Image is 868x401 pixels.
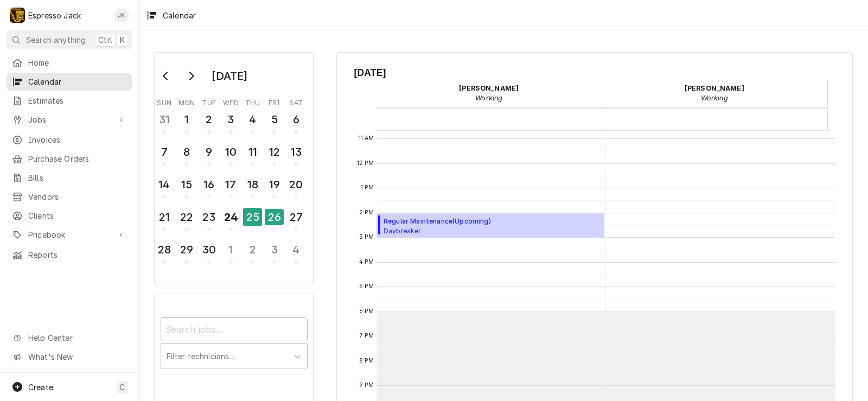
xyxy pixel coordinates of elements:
em: Working [701,94,728,102]
span: K [120,34,125,46]
div: 1 [222,241,239,258]
div: 7 [156,144,173,160]
div: 16 [201,176,218,193]
a: Go to Pricebook [7,226,132,244]
div: Samantha Janssen - Working [602,80,827,107]
div: Espresso Jack [28,10,81,21]
div: 8 [178,144,195,160]
div: JK [114,8,129,23]
div: 20 [288,176,304,193]
th: Sunday [154,95,175,108]
span: Reports [28,249,126,260]
span: Pricebook [28,229,110,240]
div: 25 [243,208,262,226]
th: Monday [175,95,198,108]
a: Reports [7,246,132,264]
strong: [PERSON_NAME] [459,84,519,92]
a: Go to Jobs [7,111,132,129]
span: Invoices [28,134,126,145]
span: Regular Maintenance ( Upcoming ) [384,217,546,226]
div: 18 [244,176,261,193]
span: Help Center [28,332,125,343]
div: 5 [266,111,283,128]
div: 24 [222,209,239,225]
span: Vendors [28,191,126,202]
span: Estimates [28,95,126,106]
div: [Service] Regular Maintenance Daybreaker Daybreaker / 101 2nd Ave E, Polson, MT 59860 ID: JOB-147... [376,213,604,238]
div: 2 [244,241,261,258]
span: 2 PM [356,208,377,217]
div: E [10,8,25,23]
div: Calendar Filters [161,308,308,380]
div: 3 [266,241,283,258]
div: 19 [266,176,283,193]
div: 28 [156,241,173,258]
button: Search anythingCtrlK [7,30,132,49]
span: 3 PM [356,233,377,241]
a: Clients [7,207,132,225]
span: Calendar [28,76,126,87]
span: 1 PM [358,183,377,192]
span: 4 PM [356,258,377,266]
span: 5 PM [356,282,377,291]
a: Home [7,54,132,72]
span: Search anything [26,34,86,46]
a: Estimates [7,92,132,110]
div: Jack Kehoe's Avatar [114,8,129,23]
th: Saturday [285,95,307,108]
div: 13 [288,144,304,160]
span: Daybreaker Daybreaker / [STREET_ADDRESS][PERSON_NAME] [384,226,546,235]
div: 11 [244,144,261,160]
span: Home [28,57,126,68]
div: 4 [288,241,304,258]
a: Purchase Orders [7,150,132,168]
input: Search jobs... [161,317,308,341]
div: Espresso Jack's Avatar [10,8,25,23]
span: 11 AM [356,134,377,143]
th: Tuesday [198,95,220,108]
th: Wednesday [220,95,241,108]
div: 2 [201,111,218,128]
div: 29 [178,241,195,258]
strong: [PERSON_NAME] [685,84,744,92]
span: Create [28,383,53,392]
div: 3 [222,111,239,128]
em: Working [475,94,502,102]
div: Regular Maintenance(Upcoming)DaybreakerDaybreaker / [STREET_ADDRESS][PERSON_NAME] [376,213,604,238]
span: What's New [28,351,125,362]
div: 12 [266,144,283,160]
span: 6 PM [356,307,377,316]
a: Bills [7,169,132,187]
div: 10 [222,144,239,160]
div: 26 [265,209,284,225]
span: 8 PM [356,357,377,365]
div: 6 [288,111,304,128]
div: Calendar Day Picker [154,52,314,284]
span: Jobs [28,114,110,125]
span: Purchase Orders [28,153,126,164]
a: Calendar [7,73,132,91]
div: [DATE] [208,67,251,85]
span: 12 PM [354,159,377,168]
span: 9 PM [356,381,377,390]
div: Jack Kehoe - Working [376,80,602,107]
div: 30 [201,241,218,258]
span: Bills [28,172,126,183]
div: 9 [201,144,218,160]
a: Go to Help Center [7,329,132,347]
div: 27 [288,209,304,225]
div: 23 [201,209,218,225]
div: 15 [178,176,195,193]
div: 17 [222,176,239,193]
div: 31 [156,111,173,128]
button: Go to previous month [155,67,177,85]
span: [DATE] [354,66,835,80]
div: 21 [156,209,173,225]
th: Friday [264,95,285,108]
th: Thursday [242,95,264,108]
span: Clients [28,210,126,221]
a: Invoices [7,131,132,149]
a: Vendors [7,188,132,206]
div: 1 [178,111,195,128]
span: 7 PM [357,332,377,340]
